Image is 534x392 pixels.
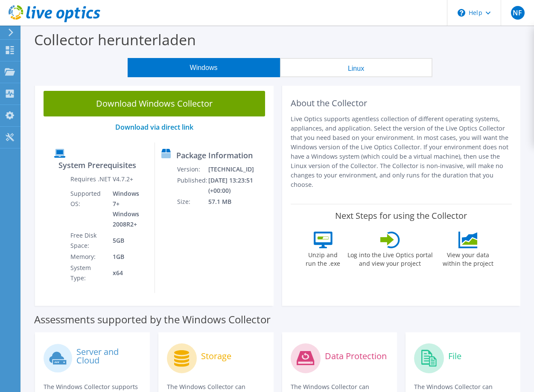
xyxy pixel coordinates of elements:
td: System Type: [70,262,106,284]
td: Supported OS: [70,188,106,230]
td: 1GB [106,251,148,262]
label: Data Protection [325,352,387,360]
h2: About the Collector [291,98,512,108]
label: Server and Cloud [76,348,141,365]
p: Live Optics supports agentless collection of different operating systems, appliances, and applica... [291,114,512,189]
td: [TECHNICAL_ID] [208,164,270,175]
label: File [448,352,461,360]
label: Log into the Live Optics portal and view your project [347,248,433,268]
label: Collector herunterladen [34,30,196,49]
label: System Prerequisites [58,161,136,169]
button: Windows [128,58,280,77]
td: x64 [106,262,148,284]
td: 5GB [106,230,148,251]
td: Version: [177,164,208,175]
a: Download via direct link [115,122,193,132]
td: Free Disk Space: [70,230,106,251]
td: Size: [177,196,208,207]
button: Linux [280,58,432,77]
td: [DATE] 13:23:51 (+00:00) [208,175,270,196]
label: Unzip and run the .exe [303,248,343,268]
td: Published: [177,175,208,196]
label: View your data within the project [438,248,499,268]
td: Windows 7+ Windows 2008R2+ [106,188,148,230]
td: Memory: [70,251,106,262]
label: Next Steps for using the Collector [335,211,467,221]
a: Download Windows Collector [44,91,265,116]
label: Assessments supported by the Windows Collector [34,315,271,324]
svg: \n [458,9,465,17]
label: Package Information [176,151,253,160]
label: Requires .NET V4.7.2+ [70,175,133,183]
span: NF [511,6,525,20]
label: Storage [201,352,231,360]
td: 57.1 MB [208,196,270,207]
